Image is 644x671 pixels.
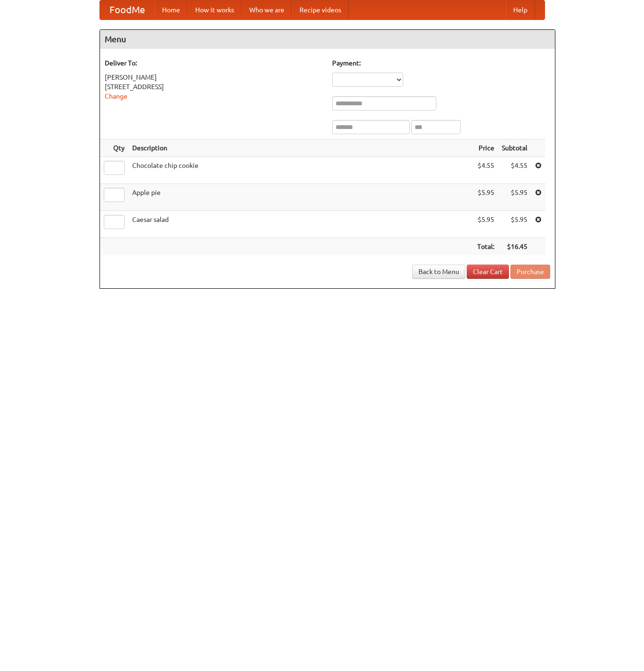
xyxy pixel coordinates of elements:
[498,157,531,184] td: $4.55
[506,0,535,19] a: Help
[105,73,323,82] div: [PERSON_NAME]
[128,139,473,157] th: Description
[473,184,498,211] td: $5.95
[498,184,531,211] td: $5.95
[292,0,349,19] a: Recipe videos
[332,58,550,68] h5: Payment:
[105,58,323,68] h5: Deliver To:
[498,238,531,256] th: $16.45
[128,211,473,238] td: Caesar salad
[128,157,473,184] td: Chocolate chip cookie
[128,184,473,211] td: Apple pie
[498,211,531,238] td: $5.95
[100,30,555,49] h4: Menu
[100,0,154,19] a: FoodMe
[412,265,465,279] a: Back to Menu
[154,0,188,19] a: Home
[510,265,550,279] button: Purchase
[188,0,242,19] a: How it works
[473,238,498,256] th: Total:
[467,265,509,279] a: Clear Cart
[498,139,531,157] th: Subtotal
[473,157,498,184] td: $4.55
[473,211,498,238] td: $5.95
[105,92,127,100] a: Change
[105,82,323,92] div: [STREET_ADDRESS]
[473,139,498,157] th: Price
[242,0,292,19] a: Who we are
[100,139,128,157] th: Qty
